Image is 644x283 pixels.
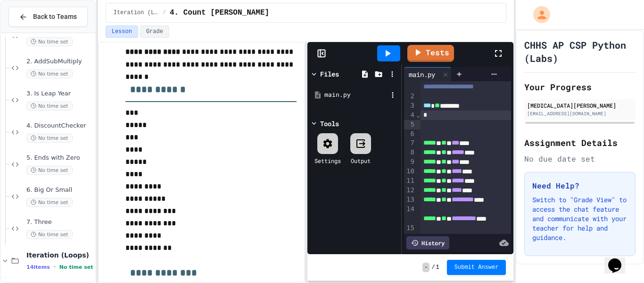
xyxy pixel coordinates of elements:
[140,26,169,38] button: Grade
[431,264,435,271] span: /
[114,9,159,17] span: Iteration (Loops)
[54,263,56,271] span: •
[404,186,416,195] div: 12
[320,119,339,129] div: Tools
[314,156,341,165] div: Settings
[8,7,88,27] button: Back to Teams
[26,37,73,46] span: No time set
[26,198,73,207] span: No time set
[447,260,506,275] button: Submit Answer
[404,92,416,101] div: 2
[26,264,50,270] span: 14 items
[26,251,93,259] span: Iteration (Loops)
[527,101,633,110] div: [MEDICAL_DATA][PERSON_NAME]
[26,218,93,226] span: 7. Three
[26,166,73,175] span: No time set
[406,236,449,249] div: History
[404,73,416,92] div: 1
[351,156,371,165] div: Output
[524,153,636,164] div: No due date set
[404,138,416,148] div: 7
[604,245,635,274] iframe: chat widget
[404,148,416,157] div: 8
[26,186,93,194] span: 6. Big Or Small
[524,38,636,65] h1: CHHS AP CSP Python (Labs)
[404,205,416,223] div: 14
[26,69,73,78] span: No time set
[404,167,416,176] div: 10
[532,195,627,242] p: Switch to "Grade View" to access the chat feature and communicate with your teacher for help and ...
[106,26,138,38] button: Lesson
[454,264,499,271] span: Submit Answer
[404,111,416,120] div: 4
[404,120,416,129] div: 5
[407,45,454,62] a: Tests
[26,154,93,162] span: 5. Ends with Zero
[26,90,93,98] span: 3. Is Leap Year
[26,122,93,130] span: 4. DiscountChecker
[404,129,416,139] div: 6
[59,264,93,270] span: No time set
[532,180,627,191] h3: Need Help?
[33,12,77,22] span: Back to Teams
[26,102,73,111] span: No time set
[524,136,636,149] h2: Assignment Details
[170,7,269,18] span: 4. Count Evens
[527,110,633,117] div: [EMAIL_ADDRESS][DOMAIN_NAME]
[422,263,429,272] span: -
[436,264,439,271] span: 1
[404,157,416,167] div: 9
[26,134,73,143] span: No time set
[163,9,166,17] span: /
[26,230,73,239] span: No time set
[523,4,553,26] div: My Account
[320,69,339,79] div: Files
[416,111,421,119] span: Fold line
[324,90,388,100] div: main.py
[524,80,636,94] h2: Your Progress
[404,223,416,242] div: 15
[26,58,93,66] span: 2. AddSubMultiply
[404,101,416,111] div: 3
[404,176,416,186] div: 11
[404,67,452,81] div: main.py
[404,195,416,205] div: 13
[404,69,440,79] div: main.py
